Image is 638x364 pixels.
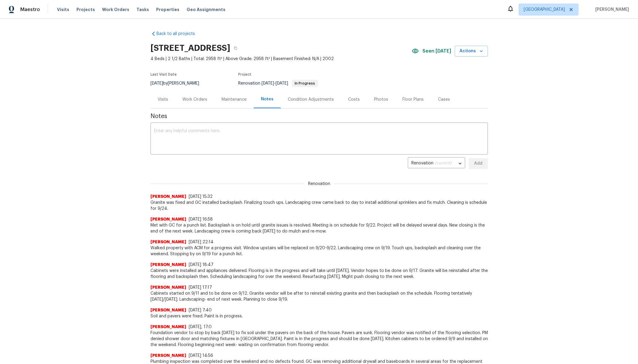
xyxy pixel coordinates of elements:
[150,262,186,268] span: [PERSON_NAME]
[593,7,629,13] span: [PERSON_NAME]
[150,216,186,222] span: [PERSON_NAME]
[261,96,273,102] div: Notes
[150,222,488,234] span: Met with GC for a punch list. Backsplash is on hold until granite issues is resolved. Meeting is ...
[150,56,412,62] span: 4 Beds | 2 1/2 Baths | Total: 2958 ft² | Above Grade: 2958 ft² | Basement Finished: N/A | 2002
[189,285,212,290] span: [DATE] 17:17
[408,156,465,171] div: Renovation (current)
[150,81,163,85] span: [DATE]
[150,194,186,200] span: [PERSON_NAME]
[189,240,213,244] span: [DATE] 22:14
[455,46,488,57] button: Actions
[238,73,251,76] span: Project
[459,48,483,55] span: Actions
[374,97,388,103] div: Photos
[150,330,488,348] span: Foundation vendor to stop by back [DATE] to fix soil under the pavers on the back of the house. P...
[182,97,207,103] div: Work Orders
[288,97,334,103] div: Condition Adjustments
[150,353,186,359] span: [PERSON_NAME]
[150,285,186,290] span: [PERSON_NAME]
[189,217,213,221] span: [DATE] 16:58
[524,7,565,13] span: [GEOGRAPHIC_DATA]
[422,48,451,54] span: Seen [DATE]
[305,181,334,187] span: Renovation
[150,268,488,280] span: Cabinets were installed and appliances delivered. Flooring is in the progress and will take until...
[20,7,40,13] span: Maestro
[222,97,247,103] div: Maintenance
[187,7,225,13] span: Geo Assignments
[150,73,177,76] span: Last Visit Date
[156,7,179,13] span: Properties
[262,81,288,85] span: -
[150,80,206,87] div: by [PERSON_NAME]
[189,195,213,199] span: [DATE] 15:32
[150,45,230,51] h2: [STREET_ADDRESS]
[438,97,450,103] div: Cases
[402,97,424,103] div: Floor Plans
[150,290,488,302] span: Cabinets started on 9/11 and to be done on 9/12. Granite vendor will be after to reinstall existi...
[158,97,168,103] div: Visits
[150,239,186,245] span: [PERSON_NAME]
[150,324,186,330] span: [PERSON_NAME]
[150,113,488,119] span: Notes
[435,161,452,165] span: (current)
[276,81,288,85] span: [DATE]
[150,200,488,212] span: Granite was fixed and GC installed backsplash. Finalizing touch ups. Landscaping crew came back t...
[348,97,360,103] div: Costs
[189,325,212,329] span: [DATE], 17:0
[189,263,213,267] span: [DATE] 18:47
[150,313,488,319] span: Soil and pavers were fixed. Paint is in progress.
[57,7,69,13] span: Visits
[150,307,186,313] span: [PERSON_NAME]
[292,82,317,85] span: In Progress
[150,31,208,37] a: Back to all projects
[136,7,149,12] span: Tasks
[102,7,129,13] span: Work Orders
[189,354,213,358] span: [DATE] 14:56
[238,81,318,85] span: Renovation
[150,245,488,257] span: Walked property with ACM for a progress visit. Window upstairs will be replaced on 9/20-9/22. Lan...
[262,81,274,85] span: [DATE]
[76,7,95,13] span: Projects
[189,308,212,312] span: [DATE] 7:40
